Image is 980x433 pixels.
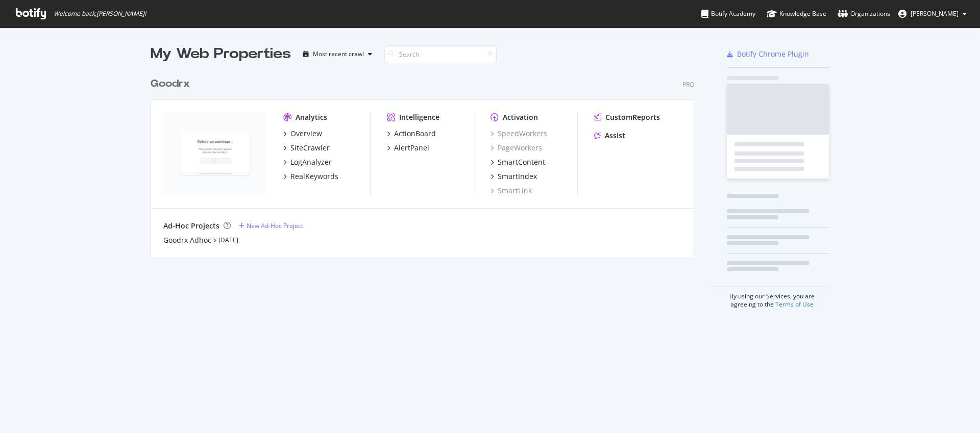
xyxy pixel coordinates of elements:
a: Botify Chrome Plugin [727,49,809,59]
div: SmartContent [498,157,545,167]
a: Overview [283,129,322,139]
div: By using our Services, you are agreeing to the [714,287,829,309]
div: SiteCrawler [290,143,330,153]
a: SiteCrawler [283,143,330,153]
a: Goodrx Adhoc [163,235,211,245]
div: Activation [503,112,538,122]
a: Assist [594,131,625,141]
div: RealKeywords [290,171,338,182]
a: New Ad-Hoc Project [239,221,303,230]
div: Assist [605,131,625,141]
a: SpeedWorkers [491,129,547,139]
div: ActionBoard [394,129,436,139]
a: CustomReports [594,112,660,122]
div: Analytics [296,112,327,122]
div: Pro [682,80,694,89]
div: Intelligence [399,112,439,122]
a: SmartIndex [491,171,537,182]
div: grid [151,64,702,257]
div: Most recent crawl [313,51,364,57]
a: PageWorkers [491,143,542,153]
div: Botify Academy [701,9,755,19]
div: Botify Chrome Plugin [737,49,809,59]
div: CustomReports [605,112,660,122]
div: Knowledge Base [767,9,826,19]
div: SmartIndex [498,171,537,182]
span: Jacob Hurwith [911,9,959,18]
a: Terms of Use [775,300,814,309]
a: Goodrx [151,77,194,91]
div: Goodrx [151,77,190,91]
a: ActionBoard [387,129,436,139]
a: [DATE] [218,236,238,244]
div: My Web Properties [151,44,291,64]
a: AlertPanel [387,143,429,153]
img: goodrx.com [163,112,267,195]
button: Most recent crawl [299,46,376,62]
div: Overview [290,129,322,139]
input: Search [384,45,497,63]
div: New Ad-Hoc Project [247,221,303,230]
div: Organizations [838,9,890,19]
div: LogAnalyzer [290,157,332,167]
a: LogAnalyzer [283,157,332,167]
a: SmartContent [491,157,545,167]
button: [PERSON_NAME] [890,6,975,22]
a: RealKeywords [283,171,338,182]
div: Ad-Hoc Projects [163,221,219,231]
div: AlertPanel [394,143,429,153]
span: Welcome back, [PERSON_NAME] ! [54,10,146,18]
a: SmartLink [491,186,532,196]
